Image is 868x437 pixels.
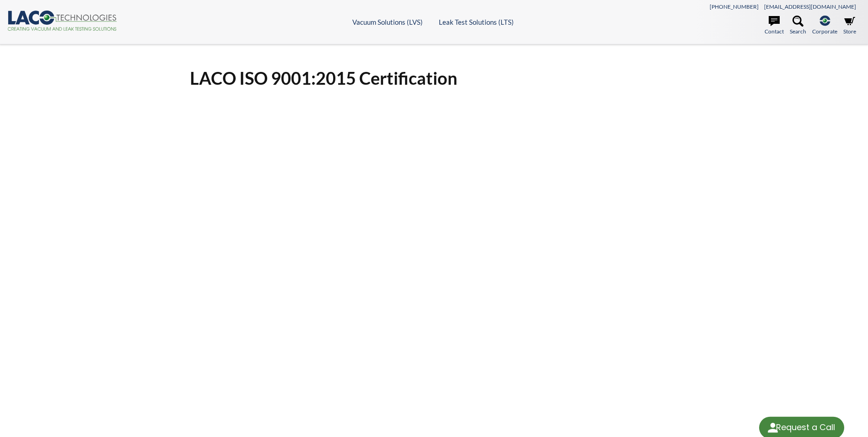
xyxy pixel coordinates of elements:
span: Corporate [812,27,837,36]
a: [EMAIL_ADDRESS][DOMAIN_NAME] [764,3,856,10]
a: Leak Test Solutions (LTS) [439,18,514,26]
a: [PHONE_NUMBER] [710,3,759,10]
a: Store [843,16,856,36]
a: Vacuum Solutions (LVS) [352,18,423,26]
a: Contact [765,16,784,36]
img: round button [766,421,780,435]
h1: LACO ISO 9001:2015 Certification [190,67,678,89]
a: Search [790,16,806,36]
